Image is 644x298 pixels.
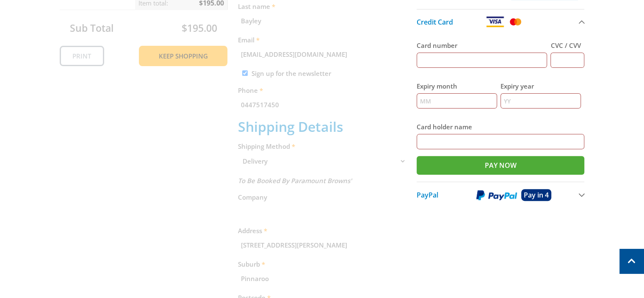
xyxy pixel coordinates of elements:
span: Credit Card [417,17,453,27]
span: Pay in 4 [524,190,549,200]
input: YY [500,93,581,109]
label: Expiry month [417,81,497,91]
img: Visa [486,17,504,27]
label: Card holder name [417,122,585,132]
label: CVC / CVV [550,40,584,50]
label: Expiry year [500,81,581,91]
input: MM [417,93,497,109]
img: Mastercard [508,17,523,27]
img: PayPal [476,190,517,201]
span: PayPal [417,190,438,200]
label: Card number [417,40,547,50]
button: PayPal Pay in 4 [417,181,585,208]
button: Credit Card [417,9,585,34]
input: Pay Now [417,156,585,175]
